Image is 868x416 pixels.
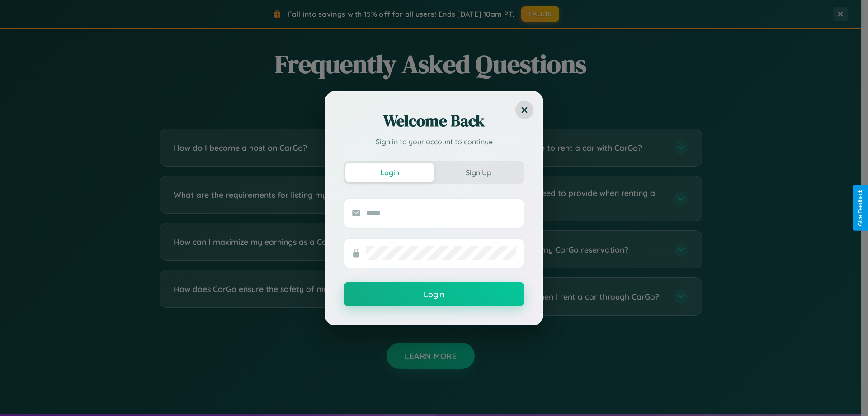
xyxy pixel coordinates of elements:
[344,282,524,306] button: Login
[345,163,434,182] button: Login
[344,110,524,132] h2: Welcome Back
[344,136,524,147] p: Sign in to your account to continue
[857,190,863,226] div: Give Feedback
[434,163,523,182] button: Sign Up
